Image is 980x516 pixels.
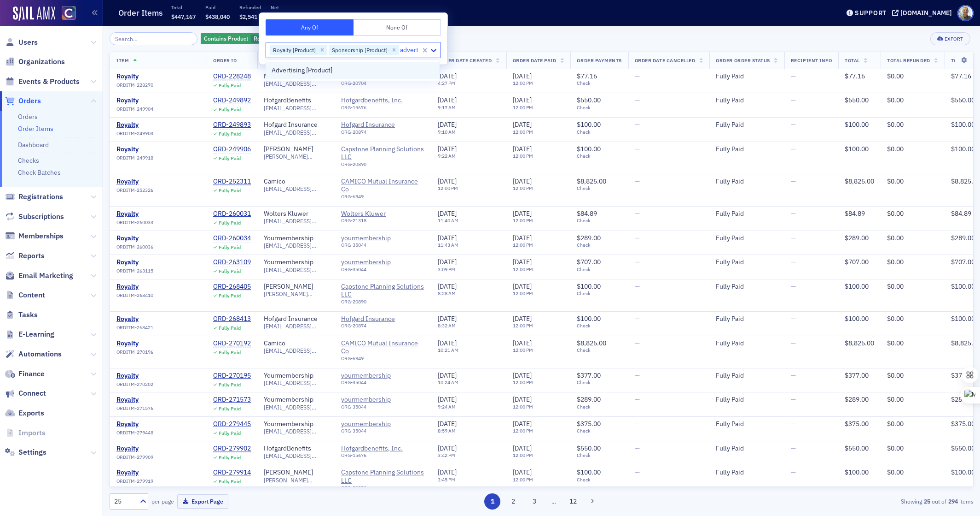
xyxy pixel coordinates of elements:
a: Orders [5,96,41,106]
img: SailAMX [13,6,55,21]
a: Dashboard [18,141,49,149]
span: Orders [18,96,41,106]
a: Orders [18,113,38,121]
a: Connect [5,388,46,398]
a: Content [5,290,45,300]
a: Check Batches [18,168,61,177]
span: Registrations [18,192,63,202]
span: Email Marketing [18,271,73,281]
a: Registrations [5,192,63,202]
span: Connect [18,388,46,398]
span: Reports [18,251,45,261]
a: Imports [5,428,46,438]
span: Memberships [18,231,64,241]
img: SailAMX [62,6,76,20]
span: Automations [18,349,62,359]
button: None Of [354,19,441,36]
div: Royalty [Product] [270,45,317,56]
span: Organizations [18,57,65,67]
a: Reports [5,251,45,261]
div: Remove Sponsorship [Product] [389,45,399,56]
a: Tasks [5,310,38,320]
a: Memberships [5,231,64,241]
span: Exports [18,408,44,418]
a: Settings [5,447,46,457]
a: Events & Products [5,77,80,87]
span: Tasks [18,310,38,320]
a: Automations [5,349,62,359]
span: Imports [18,428,46,438]
a: Finance [5,369,45,379]
a: Order Items [18,125,53,133]
a: Exports [5,408,44,418]
a: View Homepage [55,6,76,22]
span: Users [18,37,38,47]
button: Any Of [266,19,354,36]
a: Users [5,37,38,47]
a: E-Learning [5,329,54,339]
a: Checks [18,156,39,165]
span: Subscriptions [18,212,64,222]
span: Finance [18,369,45,379]
span: E-Learning [18,329,54,339]
span: Advertising [Product] [272,65,332,75]
a: Subscriptions [5,212,64,222]
div: Remove Royalty [Product] [317,45,327,56]
a: Organizations [5,57,65,67]
div: Sponsorship [Product] [329,45,389,56]
span: Events & Products [18,77,80,87]
span: Settings [18,447,46,457]
span: Content [18,290,45,300]
a: Email Marketing [5,271,73,281]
